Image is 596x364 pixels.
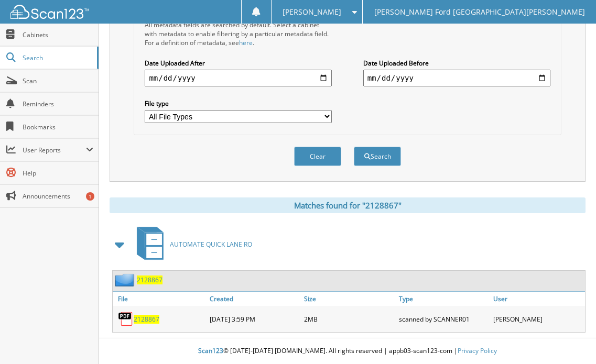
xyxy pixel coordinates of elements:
[23,169,93,178] span: Help
[363,59,550,68] label: Date Uploaded Before
[458,346,497,355] a: Privacy Policy
[207,308,301,329] div: [DATE] 3:59 PM
[23,30,93,39] span: Cabinets
[170,240,252,249] span: AUTOMATE QUICK LANE RO
[145,59,332,68] label: Date Uploaded After
[396,308,491,329] div: scanned by SCANNER01
[115,273,137,286] img: folder2.png
[396,292,491,306] a: Type
[23,146,86,155] span: User Reports
[118,311,134,327] img: PDF.png
[131,224,252,265] a: AUTOMATE QUICK LANE RO
[363,70,550,86] input: end
[23,123,93,131] span: Bookmarks
[294,147,341,166] button: Clear
[354,147,401,166] button: Search
[374,9,585,15] span: [PERSON_NAME] Ford [GEOGRAPHIC_DATA][PERSON_NAME]
[145,99,332,108] label: File type
[99,338,596,364] div: © [DATE]-[DATE] [DOMAIN_NAME]. All rights reserved | appb03-scan123-com |
[23,76,93,85] span: Scan
[23,192,93,201] span: Announcements
[86,192,94,201] div: 1
[113,292,207,306] a: File
[145,70,332,86] input: start
[301,308,396,329] div: 2MB
[10,5,89,19] img: scan123-logo-white.svg
[198,346,223,355] span: Scan123
[239,38,253,47] a: here
[23,100,93,108] span: Reminders
[137,275,162,284] a: 2128867
[301,292,396,306] a: Size
[491,292,585,306] a: User
[145,20,332,47] div: All metadata fields are searched by default. Select a cabinet with metadata to enable filtering b...
[23,53,92,62] span: Search
[283,9,341,15] span: [PERSON_NAME]
[110,197,586,213] div: Matches found for "2128867"
[207,292,301,306] a: Created
[134,315,159,324] a: 2128867
[491,308,585,329] div: [PERSON_NAME]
